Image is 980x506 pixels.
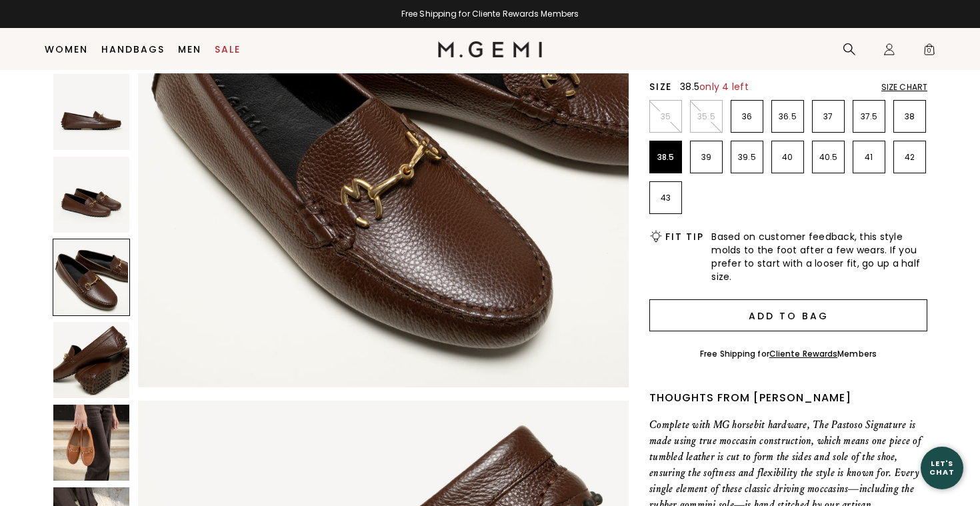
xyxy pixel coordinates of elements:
a: Sale [215,44,241,55]
a: Handbags [101,44,165,55]
span: only 4 left [699,80,749,93]
div: Size Chart [881,82,927,93]
div: Free Shipping for Members [700,349,877,359]
p: 36 [731,111,763,122]
p: 43 [650,193,681,203]
div: Let's Chat [921,459,963,476]
p: 35 [650,111,681,122]
button: Add to Bag [649,299,927,331]
img: M.Gemi [438,41,543,57]
p: 40 [772,152,803,163]
span: Based on customer feedback, this style molds to the foot after a few wears. If you prefer to star... [711,230,927,283]
img: The Pastoso Signature [53,157,129,233]
a: Cliente Rewards [769,348,838,359]
h2: Fit Tip [665,231,703,242]
p: 40.5 [813,152,844,163]
p: 39.5 [731,152,763,163]
p: 35.5 [691,111,722,122]
p: 42 [894,152,925,163]
img: The Pastoso Signature [53,322,129,398]
span: 38.5 [680,80,749,93]
p: 39 [691,152,722,163]
span: 0 [923,45,936,59]
a: Women [45,44,88,55]
h2: Size [649,81,672,92]
div: Thoughts from [PERSON_NAME] [649,390,927,406]
p: 38 [894,111,925,122]
p: 38.5 [650,152,681,163]
a: Men [178,44,201,55]
p: 36.5 [772,111,803,122]
img: The Pastoso Signature [53,405,129,481]
p: 41 [853,152,885,163]
img: The Pastoso Signature [53,74,129,150]
p: 37 [813,111,844,122]
p: 37.5 [853,111,885,122]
